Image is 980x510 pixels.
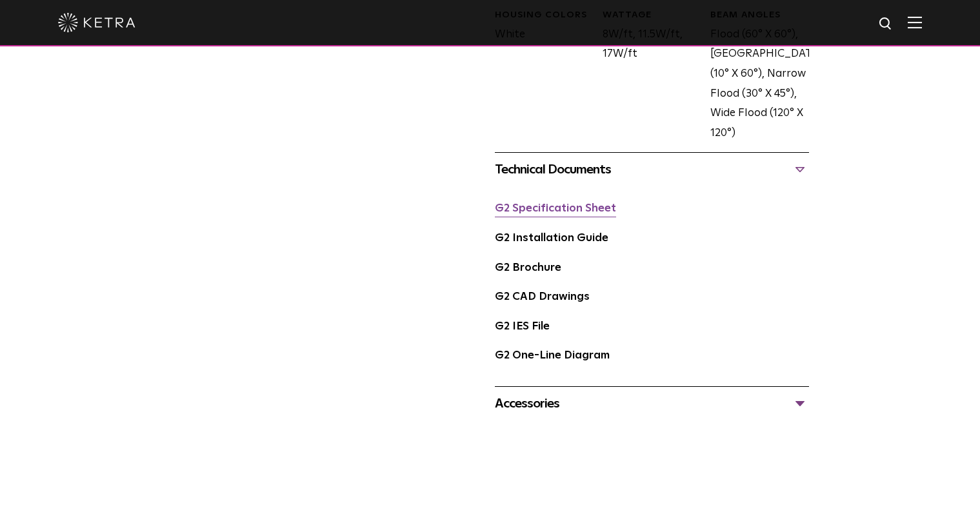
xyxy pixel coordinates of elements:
a: G2 IES File [495,321,550,332]
div: Accessories [495,393,809,414]
a: G2 Brochure [495,262,561,273]
a: G2 Installation Guide [495,233,608,244]
a: G2 Specification Sheet [495,203,616,214]
div: Technical Documents [495,159,809,180]
img: ketra-logo-2019-white [58,13,135,32]
img: search icon [878,16,894,32]
img: Hamburger%20Nav.svg [908,16,922,28]
a: G2 CAD Drawings [495,291,590,302]
div: White [485,9,593,143]
a: G2 One-Line Diagram [495,350,610,361]
div: Flood (60° X 60°), [GEOGRAPHIC_DATA] (10° X 60°), Narrow Flood (30° X 45°), Wide Flood (120° X 120°) [701,9,808,143]
div: 8W/ft, 11.5W/ft, 17W/ft [593,9,701,143]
